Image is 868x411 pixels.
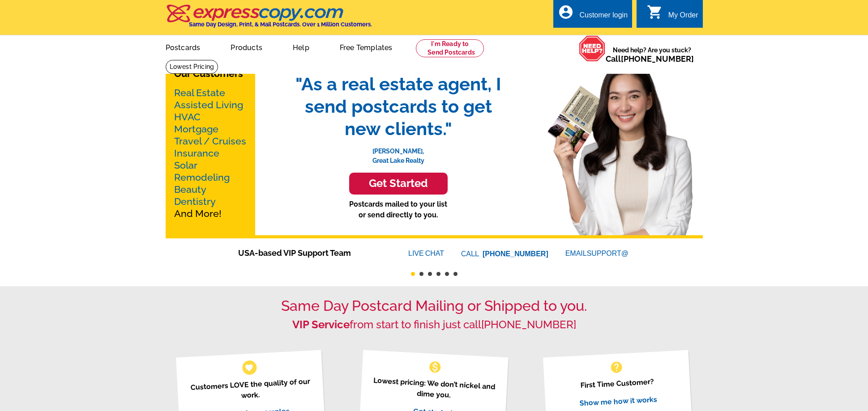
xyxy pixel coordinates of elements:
h4: Same Day Design, Print, & Mail Postcards. Over 1 Million Customers. [189,21,372,28]
a: Postcards [151,36,215,57]
a: Mortgage [174,123,218,135]
strong: VIP Service [292,318,350,331]
span: "As a real estate agent, I send postcards to get new clients." [286,73,510,140]
h3: Get Started [360,177,436,190]
div: My Order [668,11,698,24]
p: Lowest pricing: We don’t nickel and dime you. [371,375,497,403]
font: LIVE [408,248,425,259]
button: 1 of 6 [411,272,415,276]
p: [PERSON_NAME], Great Lake Realty [286,140,510,165]
span: Need help? Are you stuck? [606,46,698,64]
img: help [579,35,606,62]
p: And More! [174,87,247,220]
button: 2 of 6 [419,272,423,276]
span: USA-based VIP Support Team [238,247,381,259]
span: Call [606,54,694,64]
font: SUPPORT@ [587,248,630,259]
font: CALL [461,249,480,259]
span: favorite [244,363,254,372]
button: 5 of 6 [445,272,449,276]
div: Customer login [579,11,628,24]
a: [PHONE_NUMBER] [621,54,694,64]
a: Show me how it works [579,395,657,407]
span: help [609,360,624,374]
a: EMAILSUPPORT@ [565,250,630,257]
a: Travel / Cruises [174,136,246,147]
p: First Time Customer? [554,375,680,392]
h1: Same Day Postcard Mailing or Shipped to you. [166,297,703,314]
button: 4 of 6 [436,272,440,276]
a: Dentistry [174,196,216,207]
a: [PHONE_NUMBER] [481,318,576,331]
a: Remodeling [174,172,230,183]
a: Help [278,36,324,57]
a: shopping_cart My Order [647,10,698,21]
i: shopping_cart [647,4,663,20]
a: [PHONE_NUMBER] [483,250,548,258]
button: 3 of 6 [428,272,432,276]
a: Products [216,36,277,57]
a: Insurance [174,148,219,159]
a: Same Day Design, Print, & Mail Postcards. Over 1 Million Customers. [166,11,372,28]
h2: from start to finish just call [166,318,703,331]
span: monetization_on [428,360,442,374]
a: Free Templates [325,36,407,57]
a: Real Estate [174,87,225,98]
a: Beauty [174,184,206,195]
a: Assisted Living [174,99,243,110]
a: Get Started [286,173,510,195]
a: account_circle Customer login [558,10,628,21]
p: Customers LOVE the quality of our work. [187,376,314,404]
p: Postcards mailed to your list or send directly to you. [286,199,510,220]
a: Solar [174,160,197,171]
i: account_circle [558,4,574,20]
button: 6 of 6 [453,272,458,276]
a: HVAC [174,111,201,123]
a: LIVECHAT [408,250,444,257]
